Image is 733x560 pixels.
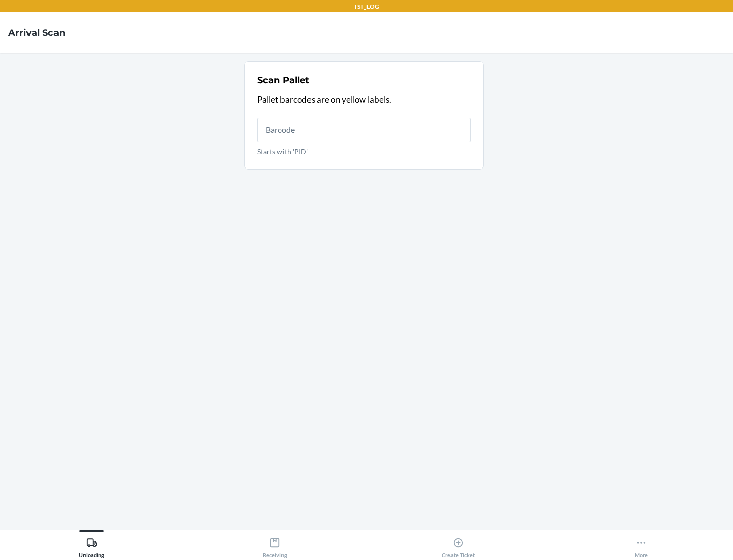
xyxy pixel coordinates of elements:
input: Starts with 'PID' [257,118,471,142]
div: Unloading [79,533,104,558]
p: Pallet barcodes are on yellow labels. [257,93,471,106]
button: More [550,530,733,558]
div: More [635,533,648,558]
button: Create Ticket [366,530,550,558]
button: Receiving [183,530,366,558]
div: Receiving [263,533,287,558]
h2: Scan Pallet [257,74,309,87]
div: Create Ticket [442,533,475,558]
p: TST_LOG [354,2,379,11]
h4: Arrival Scan [8,26,65,39]
p: Starts with 'PID' [257,146,471,157]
